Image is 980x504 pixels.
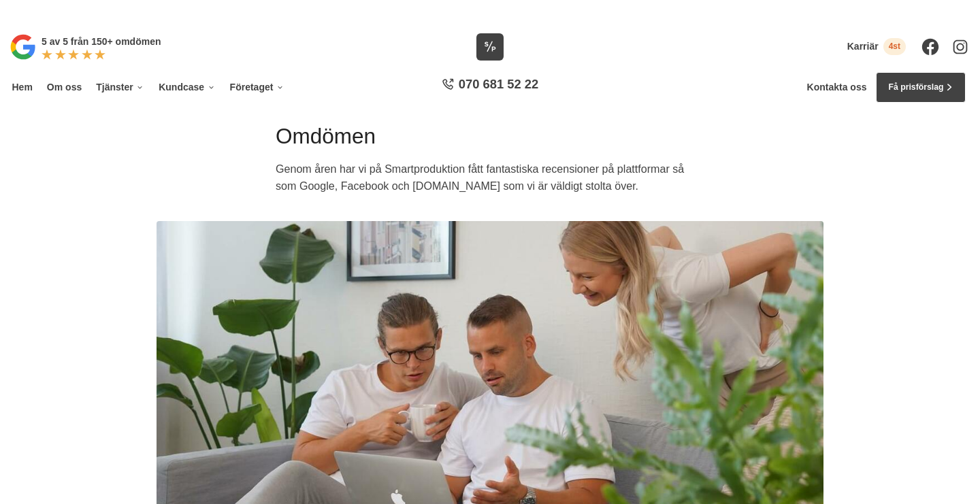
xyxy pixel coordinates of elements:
a: Läs pressmeddelandet här! [530,5,642,15]
h1: Omdömen [276,122,704,161]
a: 070 681 52 22 [437,75,543,99]
p: Vi vann Årets Unga Företagare i Dalarna 2024 – [5,5,975,17]
span: 4st [883,38,906,55]
span: 070 681 52 22 [459,75,538,93]
a: Tjänster [94,72,147,103]
a: Företaget [227,72,287,103]
span: Få prisförslag [888,81,943,94]
a: Karriär 4st [847,38,906,55]
span: Karriär [847,41,879,52]
a: Få prisförslag [876,72,966,103]
a: Kontakta oss [807,82,867,93]
a: Om oss [44,72,84,103]
a: Hem [10,72,35,103]
p: Genom åren har vi på Smartproduktion fått fantastiska recensioner på plattformar så som Google, F... [276,161,704,200]
a: Kundcase [157,72,218,103]
p: 5 av 5 från 150+ omdömen [42,34,161,49]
